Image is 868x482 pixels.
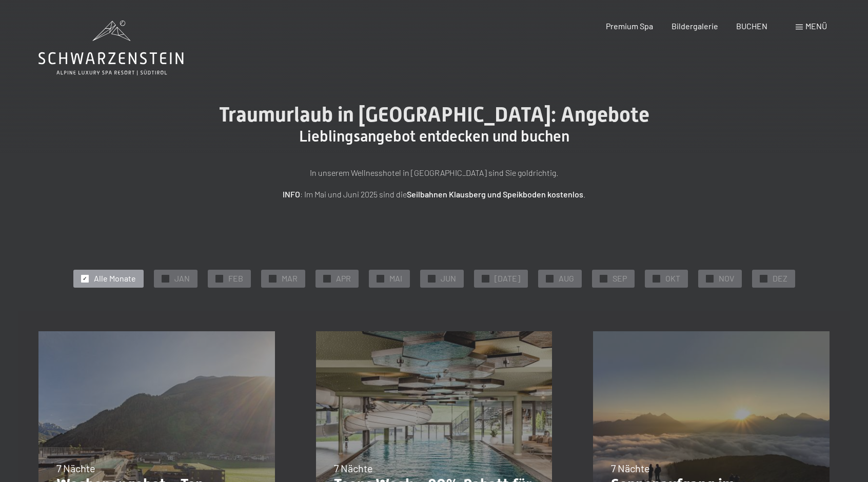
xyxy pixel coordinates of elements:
span: ✓ [547,275,551,282]
strong: INFO [283,189,300,199]
span: FEB [228,273,243,284]
span: ✓ [654,275,658,282]
span: Alle Monate [94,273,136,284]
span: ✓ [325,275,329,282]
span: DEZ [773,273,787,284]
span: ✓ [601,275,605,282]
span: ✓ [163,275,167,282]
span: Menü [805,21,827,31]
span: ✓ [217,275,221,282]
span: Traumurlaub in [GEOGRAPHIC_DATA]: Angebote [219,103,649,127]
span: JAN [174,273,190,284]
span: MAR [282,273,298,284]
p: In unserem Wellnesshotel in [GEOGRAPHIC_DATA] sind Sie goldrichtig. [177,166,691,179]
span: Lieblingsangebot entdecken und buchen [299,127,569,145]
span: ✓ [83,275,87,282]
span: 7 Nächte [611,462,650,474]
span: 7 Nächte [56,462,95,474]
strong: Seilbahnen Klausberg und Speikboden kostenlos [407,189,583,199]
span: [DATE] [495,273,520,284]
span: ✓ [707,275,712,282]
span: ✓ [270,275,274,282]
span: SEP [613,273,627,284]
span: APR [336,273,351,284]
p: : Im Mai und Juni 2025 sind die . [177,188,691,201]
span: 7 Nächte [334,462,373,474]
span: ✓ [429,275,433,282]
a: BUCHEN [736,21,767,31]
span: AUG [559,273,574,284]
span: NOV [719,273,734,284]
span: MAI [389,273,402,284]
span: ✓ [761,275,765,282]
span: ✓ [378,275,382,282]
span: ✓ [483,275,487,282]
span: JUN [441,273,456,284]
span: OKT [665,273,680,284]
a: Premium Spa [606,21,653,31]
a: Bildergalerie [672,21,718,31]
